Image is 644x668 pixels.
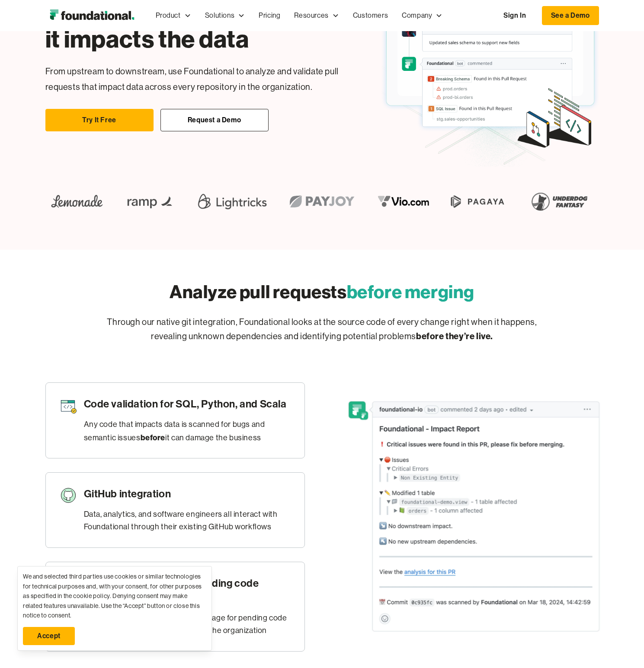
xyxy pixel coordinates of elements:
img: Code Validation Icon [60,397,77,414]
img: Foundational Logo [45,7,138,24]
p: Through our native git integration, Foundational looks at the source code of every change right w... [101,315,544,344]
img: Underdog Fantasy Logo [525,188,594,215]
a: Sign In [495,6,535,25]
div: Solutions [198,1,252,30]
img: Analyze pull requests before merging Illustration [344,382,604,652]
a: Customers [346,1,395,30]
div: Any code that impacts data is scanned for bugs and semantic issues it can damage the business [84,418,291,444]
iframe: Chat Widget [488,568,644,668]
div: Company [402,10,432,21]
div: Company [395,1,449,30]
h3: Code validation for SQL, Python, and Scala [84,397,291,411]
strong: before they’re live. [416,331,493,341]
span: before merging [347,280,474,303]
img: Lemonade Logo [45,188,109,215]
strong: before [141,433,166,442]
div: Resources [294,10,328,21]
img: Payjoy logo [282,188,362,215]
div: Solutions [205,10,234,21]
a: See a Demo [542,6,599,25]
h3: GitHub integration [84,487,291,501]
a: Accept [23,627,75,645]
h2: Analyze pull requests [170,279,474,304]
div: Resources [287,1,346,30]
div: Product [156,10,181,21]
a: Request a Demo [160,109,269,131]
a: Try It Free [45,109,154,131]
div: We and selected third parties use cookies or similar technologies for technical purposes and, wit... [23,572,206,620]
div: Data, analytics, and software engineers all interact with Foundational through their existing Git... [84,508,291,534]
a: Pricing [252,1,287,30]
img: vio logo [372,188,436,215]
img: Pagaya Logo [446,188,509,215]
img: Lightricks Logo [195,188,270,215]
p: From upstream to downstream, use Foundational to analyze and validate pull requests that impact d... [45,64,368,95]
a: home [45,7,138,24]
div: Product [149,1,198,30]
img: Ramp Logo [121,188,180,215]
img: GitHub Icon [60,487,77,504]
